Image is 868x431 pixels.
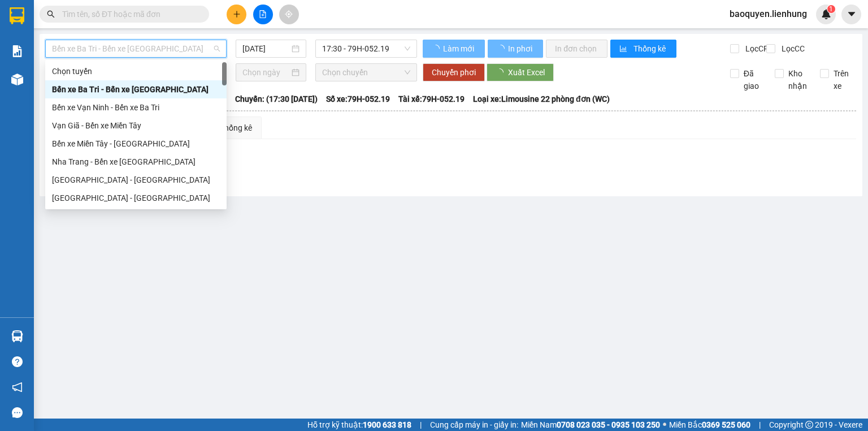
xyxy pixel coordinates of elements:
span: Chọn chuyến [322,64,411,81]
div: Bến xe Vạn Ninh - Bến xe Ba Tri [45,98,227,117]
span: Kho nhận [784,67,811,92]
div: Chọn tuyến [52,65,220,77]
span: ⚪️ [663,423,666,427]
div: Nha Trang - Hà Tiên [45,189,227,207]
div: Bến xe Ba Tri - Bến xe [GEOGRAPHIC_DATA] [52,83,220,96]
button: In phơi [488,40,543,58]
input: 13/10/2025 [242,42,289,55]
div: [GEOGRAPHIC_DATA] - [GEOGRAPHIC_DATA] [52,192,220,204]
span: loading [432,45,441,53]
span: Loại xe: Limousine 22 phòng đơn (WC) [473,93,610,105]
div: Tịnh Biên - Khánh Hòa [45,171,227,189]
span: notification [12,382,23,393]
img: warehouse-icon [11,74,23,85]
img: warehouse-icon [11,330,23,342]
div: Bến xe Miền Tây - Nha Trang [45,135,227,153]
input: Tìm tên, số ĐT hoặc mã đơn [62,8,196,20]
span: Thống kê [633,42,667,55]
span: 17:30 - 79H-052.19 [322,40,411,57]
div: Vạn Giã - Bến xe Miền Tây [52,119,220,132]
span: Lọc CR [741,42,770,55]
span: Chuyến: (17:30 [DATE]) [235,93,318,105]
span: Đã giao [739,67,767,92]
span: file-add [259,10,267,18]
span: baoquyen.lienhung [721,7,816,21]
span: Bến xe Ba Tri - Bến xe Vạn Ninh [52,40,220,57]
input: Chọn ngày [242,66,289,79]
span: | [759,419,761,431]
span: search [47,10,55,18]
button: bar-chartThống kê [610,40,676,58]
span: Hỗ trợ kỹ thuật: [307,419,411,431]
div: [GEOGRAPHIC_DATA] - [GEOGRAPHIC_DATA] [52,174,220,186]
sup: 1 [827,5,835,13]
button: aim [279,5,299,24]
div: Nha Trang - Bến xe Miền Tây [45,153,227,171]
img: icon-new-feature [821,9,831,19]
span: Miền Bắc [669,419,750,431]
div: Vạn Giã - Bến xe Miền Tây [45,117,227,135]
div: Bến xe Ba Tri - Bến xe Vạn Ninh [45,80,227,98]
span: Trên xe [829,67,857,92]
div: Chọn tuyến [45,62,227,80]
span: copyright [805,421,813,429]
img: solution-icon [11,45,23,57]
img: logo-vxr [10,7,24,24]
button: Xuất Excel [487,63,554,81]
span: question-circle [12,356,23,367]
span: message [12,407,23,418]
span: plus [233,10,241,18]
span: In phơi [508,42,534,55]
div: Thống kê [220,122,252,134]
strong: 0369 525 060 [702,420,750,429]
span: Tài xế: 79H-052.19 [398,93,465,105]
button: In đơn chọn [546,40,607,58]
span: Miền Nam [521,419,660,431]
span: caret-down [847,9,857,19]
span: bar-chart [619,45,629,54]
span: | [420,419,422,431]
button: caret-down [841,5,861,24]
strong: 1900 633 818 [363,420,411,429]
span: Số xe: 79H-052.19 [326,93,390,105]
div: Bến xe Vạn Ninh - Bến xe Ba Tri [52,101,220,114]
span: Lọc CC [777,42,806,55]
span: 1 [829,5,833,13]
span: aim [285,10,293,18]
span: Cung cấp máy in - giấy in: [430,419,518,431]
strong: 0708 023 035 - 0935 103 250 [557,420,660,429]
button: plus [227,5,246,24]
span: Làm mới [443,42,476,55]
div: Bến xe Miền Tây - [GEOGRAPHIC_DATA] [52,137,220,150]
div: Nha Trang - Bến xe [GEOGRAPHIC_DATA] [52,156,220,168]
button: Làm mới [423,40,485,58]
span: loading [497,45,506,53]
button: Chuyển phơi [423,63,485,81]
button: file-add [253,5,273,24]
